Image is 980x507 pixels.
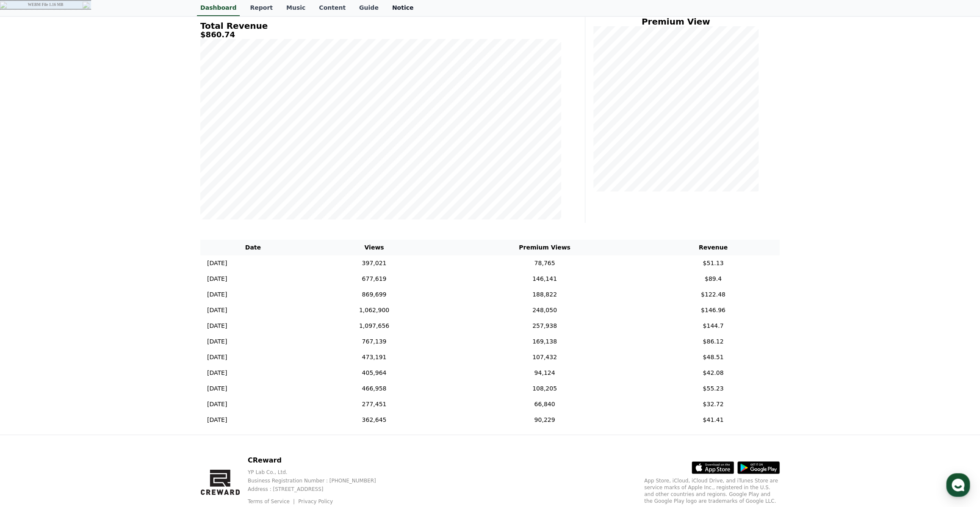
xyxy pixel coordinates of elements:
[125,281,146,288] span: Settings
[3,269,56,290] a: Home
[248,499,296,504] a: Terms of Service
[647,349,780,365] td: $48.51
[443,255,646,271] td: 78,765
[306,412,443,428] td: 362,645
[647,240,780,255] th: Revenue
[298,499,333,504] a: Privacy Policy
[647,287,780,302] td: $122.48
[248,469,390,476] p: YP Lab Co., Ltd.
[647,255,780,271] td: $51.13
[306,318,443,334] td: 1,097,656
[306,302,443,318] td: 1,062,900
[647,396,780,412] td: $32.72
[647,365,780,381] td: $42.08
[83,2,91,8] img: close16.png
[443,349,646,365] td: 107,432
[70,282,95,288] span: Messages
[207,337,227,346] p: [DATE]
[306,349,443,365] td: 473,191
[443,365,646,381] td: 94,124
[200,21,561,30] h4: Total Revenue
[592,17,759,26] h4: Premium View
[207,353,227,362] p: [DATE]
[306,240,443,255] th: Views
[200,240,306,255] th: Date
[207,384,227,393] p: [DATE]
[207,306,227,315] p: [DATE]
[443,271,646,287] td: 146,141
[207,290,227,299] p: [DATE]
[306,255,443,271] td: 397,021
[248,477,390,484] p: Business Registration Number : [PHONE_NUMBER]
[443,334,646,349] td: 169,138
[647,271,780,287] td: $89.4
[22,281,36,288] span: Home
[306,271,443,287] td: 677,619
[443,287,646,302] td: 188,822
[207,321,227,330] p: [DATE]
[56,269,109,290] a: Messages
[647,381,780,396] td: $55.23
[647,334,780,349] td: $86.12
[306,381,443,396] td: 466,958
[200,30,561,39] h5: $860.74
[644,477,780,504] p: App Store, iCloud, iCloud Drive, and iTunes Store are service marks of Apple Inc., registered in ...
[647,302,780,318] td: $146.96
[443,412,646,428] td: 90,229
[248,486,390,493] p: Address : [STREET_ADDRESS]
[207,259,227,268] p: [DATE]
[443,381,646,396] td: 108,205
[306,396,443,412] td: 277,451
[443,240,646,255] th: Premium Views
[443,396,646,412] td: 66,840
[207,274,227,283] p: [DATE]
[647,412,780,428] td: $41.41
[207,400,227,409] p: [DATE]
[248,455,390,465] p: CReward
[647,318,780,334] td: $144.7
[443,302,646,318] td: 248,050
[207,416,227,424] p: [DATE]
[443,318,646,334] td: 257,938
[306,365,443,381] td: 405,964
[306,334,443,349] td: 767,139
[8,1,83,9] td: WEBM File 1.16 MB
[109,269,163,290] a: Settings
[306,287,443,302] td: 869,699
[207,368,227,377] p: [DATE]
